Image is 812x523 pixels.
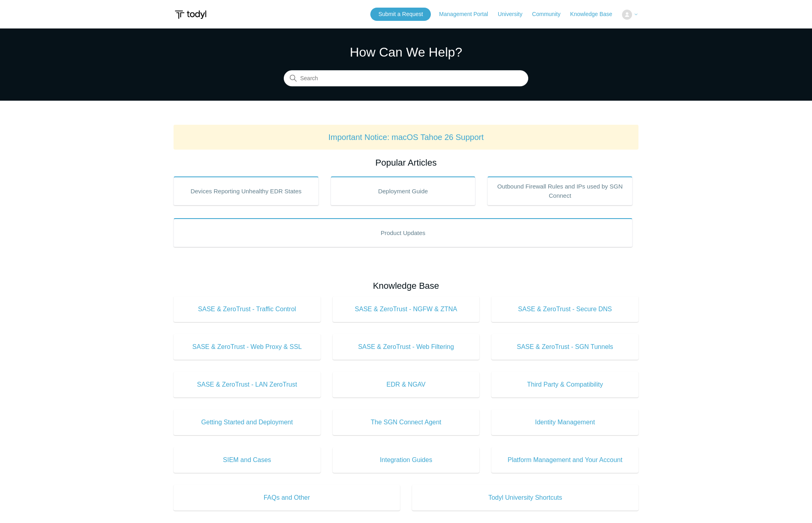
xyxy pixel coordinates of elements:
[532,10,569,18] a: Community
[333,334,480,360] a: SASE & ZeroTrust - Web Filtering
[503,455,626,465] span: Platform Management and Your Account
[503,380,626,389] span: Third Party & Compatibility
[412,485,638,511] a: Todyl University Shortcuts
[174,372,321,397] a: SASE & ZeroTrust - LAN ZeroTrust
[328,133,484,142] a: Important Notice: macOS Tahoe 26 Support
[570,10,620,18] a: Knowledge Base
[174,409,321,435] a: Getting Started and Deployment
[284,43,528,62] h1: How Can We Help?
[174,176,319,205] a: Devices Reporting Unhealthy EDR States
[503,304,626,314] span: SASE & ZeroTrust - Secure DNS
[345,418,468,427] span: The SGN Connect Agent
[333,372,480,397] a: EDR & NGAV
[186,418,309,427] span: Getting Started and Deployment
[345,380,468,389] span: EDR & NGAV
[186,493,388,503] span: FAQs and Other
[491,447,638,473] a: Platform Management and Your Account
[174,447,321,473] a: SIEM and Cases
[503,418,626,427] span: Identity Management
[491,296,638,322] a: SASE & ZeroTrust - Secure DNS
[491,334,638,360] a: SASE & ZeroTrust - SGN Tunnels
[284,71,528,87] input: Search
[424,493,626,503] span: Todyl University Shortcuts
[174,7,208,22] img: Todyl Support Center Help Center home page
[498,10,530,18] a: University
[174,296,321,322] a: SASE & ZeroTrust - Traffic Control
[487,176,632,205] a: Outbound Firewall Rules and IPs used by SGN Connect
[345,342,468,352] span: SASE & ZeroTrust - Web Filtering
[491,409,638,435] a: Identity Management
[331,176,476,205] a: Deployment Guide
[186,380,309,389] span: SASE & ZeroTrust - LAN ZeroTrust
[345,304,468,314] span: SASE & ZeroTrust - NGFW & ZTNA
[174,156,638,169] h2: Popular Articles
[333,409,480,435] a: The SGN Connect Agent
[345,455,468,465] span: Integration Guides
[333,296,480,322] a: SASE & ZeroTrust - NGFW & ZTNA
[186,304,309,314] span: SASE & ZeroTrust - Traffic Control
[174,334,321,360] a: SASE & ZeroTrust - Web Proxy & SSL
[503,342,626,352] span: SASE & ZeroTrust - SGN Tunnels
[333,447,480,473] a: Integration Guides
[491,372,638,397] a: Third Party & Compatibility
[370,8,431,21] a: Submit a Request
[174,218,632,247] a: Product Updates
[186,455,309,465] span: SIEM and Cases
[186,342,309,352] span: SASE & ZeroTrust - Web Proxy & SSL
[174,279,638,292] h2: Knowledge Base
[439,10,496,18] a: Management Portal
[174,485,400,511] a: FAQs and Other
